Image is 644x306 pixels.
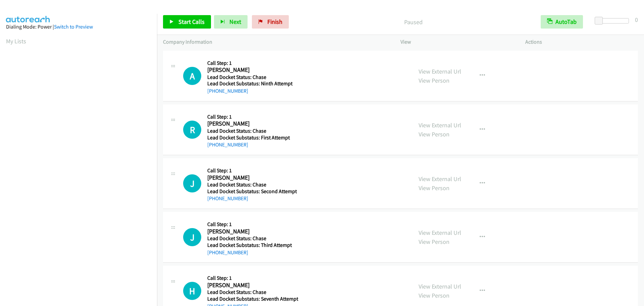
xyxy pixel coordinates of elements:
[183,174,201,192] div: The call is yet to be attempted
[419,229,461,236] a: View External Url
[419,175,461,183] a: View External Url
[207,114,297,120] h5: Call Step: 1
[419,77,449,84] a: View Person
[525,38,638,46] p: Actions
[207,60,297,67] h5: Call Step: 1
[419,238,449,246] a: View Person
[163,15,211,29] a: Start Calls
[183,228,201,246] div: The call is yet to be attempted
[419,68,461,75] a: View External Url
[419,282,461,290] a: View External Url
[298,17,529,27] p: Paused
[207,275,298,281] h5: Call Step: 1
[183,67,201,85] div: The call is yet to be attempted
[183,67,201,85] h1: A
[207,249,248,256] a: [PHONE_NUMBER]
[183,174,201,192] h1: J
[267,18,282,26] span: Finish
[207,181,297,188] h5: Lead Docket Status: Chase
[207,167,297,174] h5: Call Step: 1
[207,141,248,148] a: [PHONE_NUMBER]
[207,242,297,249] h5: Lead Docket Substatus: Third Attempt
[178,18,205,26] span: Start Calls
[163,38,388,46] p: Company Information
[183,282,201,300] h1: H
[207,66,297,74] h2: [PERSON_NAME]
[598,18,629,24] div: Delay between calls (in seconds)
[207,221,297,228] h5: Call Step: 1
[183,121,201,139] div: The call is yet to be attempted
[183,228,201,246] h1: J
[214,15,248,29] button: Next
[419,184,449,192] a: View Person
[207,128,297,134] h5: Lead Docket Status: Chase
[229,18,241,26] span: Next
[207,235,297,242] h5: Lead Docket Status: Chase
[541,15,583,29] button: AutoTab
[183,282,201,300] div: The call is yet to be attempted
[207,296,298,302] h5: Lead Docket Substatus: Seventh Attempt
[207,120,297,128] h2: [PERSON_NAME]
[207,74,297,81] h5: Lead Docket Status: Chase
[207,281,297,289] h2: [PERSON_NAME]
[54,24,93,30] a: Switch to Preview
[419,121,461,129] a: View External Url
[207,195,248,202] a: [PHONE_NUMBER]
[6,37,26,45] a: My Lists
[252,15,289,29] a: Finish
[207,228,297,235] h2: [PERSON_NAME]
[207,80,297,87] h5: Lead Docket Substatus: Ninth Attempt
[207,289,298,296] h5: Lead Docket Status: Chase
[207,174,297,182] h2: [PERSON_NAME]
[419,130,449,138] a: View Person
[207,188,297,195] h5: Lead Docket Substatus: Second Attempt
[635,15,638,24] div: 0
[207,88,248,94] a: [PHONE_NUMBER]
[183,121,201,139] h1: R
[400,38,513,46] p: View
[419,292,449,299] a: View Person
[207,134,297,141] h5: Lead Docket Substatus: First Attempt
[6,23,151,31] div: Dialing Mode: Power |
